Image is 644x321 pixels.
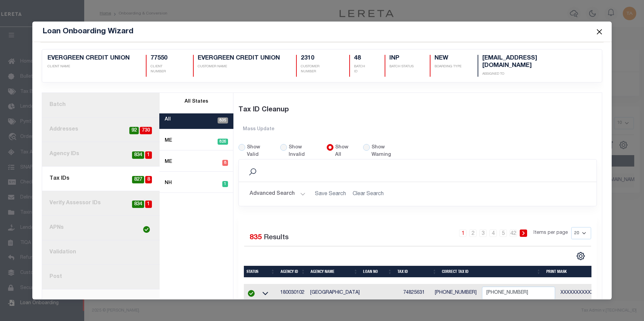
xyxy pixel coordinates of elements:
span: 826 [218,139,228,145]
a: Verify Assessor IDs1834 [42,191,160,216]
th: Status: activate to sort column ascending [244,266,278,277]
span: 1 [222,181,228,187]
p: Boarding Type [434,64,461,69]
a: APNs [42,216,160,240]
a: Addresses73092 [42,117,160,142]
a: 4 [489,229,497,237]
label: All States [185,98,208,106]
th: Correct Tax ID: activate to sort column ascending [439,266,543,277]
label: All [165,116,171,123]
span: 827 [132,176,144,184]
a: Batch [42,93,160,117]
a: 5 [500,229,507,237]
a: 2 [469,229,477,237]
span: 92 [129,127,139,135]
h5: NEW [434,55,461,62]
h5: [EMAIL_ADDRESS][DOMAIN_NAME] [482,55,580,69]
a: 3 [479,229,487,237]
th: Agency ID: activate to sort column ascending [278,266,308,277]
a: Tax IDs8827 [42,167,160,191]
label: Results [264,233,289,243]
p: CUSTOMER NUMBER [301,64,333,74]
button: Advanced Search [250,187,305,201]
a: Agency IDs1834 [42,142,160,167]
span: 835 [218,117,228,123]
td: 74825631 [400,284,432,302]
span: 730 [140,127,152,135]
a: 42 [510,229,517,237]
button: Close [595,27,604,36]
th: Agency Name: activate to sort column ascending [308,266,360,277]
h5: EVERGREEN CREDIT UNION [47,55,130,62]
p: CLIENT NUMBER [151,64,177,74]
span: 834 [132,151,144,159]
p: Assigned To [482,72,580,77]
label: Show All [335,144,355,159]
span: 1 [145,151,152,159]
label: NH [165,180,172,187]
p: BATCH STATUS [389,64,414,69]
span: 1 [145,201,152,208]
span: Items per page [534,229,568,237]
a: 1 [459,229,466,237]
p: BATCH ID [354,64,368,74]
label: ME [165,137,172,145]
h5: 2310 [301,55,333,62]
h5: 77550 [151,55,177,62]
td: [GEOGRAPHIC_DATA] [308,284,400,302]
div: Tax ID Cleanup [238,97,597,123]
span: 8 [222,160,228,166]
td: XXXXXXXXXXXXX* [558,284,642,302]
th: Print Mask [544,266,643,277]
label: Show Invalid [289,144,319,159]
td: 180030102 [278,284,308,302]
a: Post [42,265,160,289]
label: Show Valid [247,144,272,159]
th: Loan No: activate to sort column ascending [360,266,394,277]
th: Tax ID: activate to sort column ascending [395,266,440,277]
h5: Loan Onboarding Wizard [42,27,133,36]
td: [PHONE_NUMBER] [432,284,479,302]
p: CUSTOMER NAME [198,64,280,69]
span: 835 [250,234,262,241]
h5: INP [389,55,414,62]
p: CLIENT NAME [47,64,130,69]
h5: EVERGREEN CREDIT UNION [198,55,280,62]
img: check-icon-green.svg [143,226,150,233]
span: 8 [145,176,152,184]
span: 834 [132,201,144,208]
img: check-icon-green.svg [248,290,255,297]
label: Show Warning [372,144,405,159]
label: ME [165,158,172,166]
a: Validation [42,240,160,265]
h5: 48 [354,55,368,62]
